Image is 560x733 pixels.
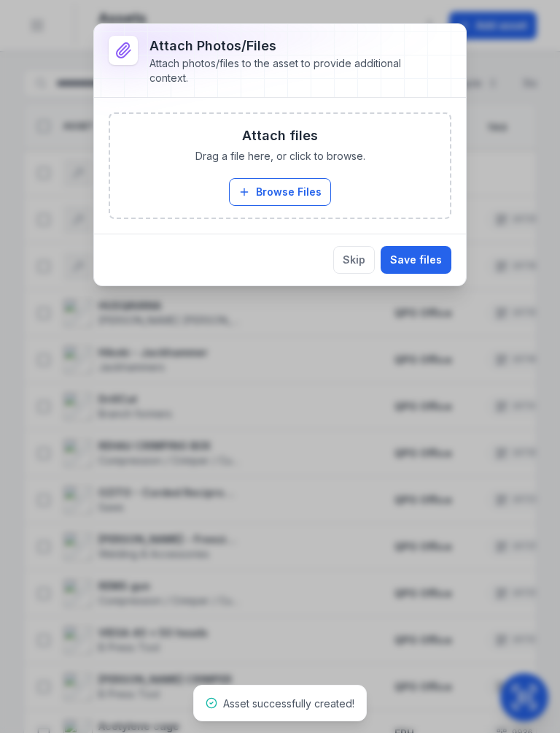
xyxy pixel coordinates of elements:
[381,246,451,274] button: Save files
[229,178,331,206] button: Browse Files
[223,697,354,710] span: Asset successfully created!
[149,56,428,85] div: Attach photos/files to the asset to provide additional context.
[242,126,318,146] h3: Attach files
[333,246,375,274] button: Skip
[149,36,428,56] h3: Attach photos/files
[195,149,365,164] span: Drag a file here, or click to browse.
